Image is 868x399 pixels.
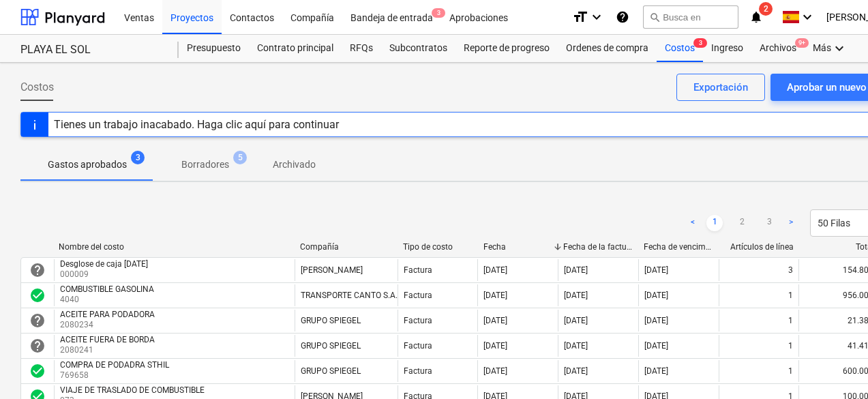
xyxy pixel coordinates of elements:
div: Tipo de costo [403,242,473,252]
div: Costos [657,35,703,62]
i: Base de conocimientos [616,9,629,25]
a: Reporte de progreso [455,35,558,62]
div: Factura [404,291,432,300]
a: Next page [783,215,799,231]
div: [DATE] [564,316,588,325]
p: Gastos aprobados [48,158,127,172]
div: Más [805,35,856,62]
div: 3 [788,265,793,275]
span: 3 [432,8,445,18]
div: [DATE] [644,366,668,376]
span: check_circle [29,363,46,379]
p: 2080234 [60,319,158,331]
a: Page 3 [761,215,777,231]
button: Busca en [643,5,738,29]
div: La factura fue aprobada [29,363,46,379]
span: help [29,312,46,329]
div: Exportación [693,78,748,96]
i: keyboard_arrow_down [799,9,815,25]
div: ACEITE PARA PODADORA [60,310,155,319]
div: [DATE] [483,341,507,351]
i: keyboard_arrow_down [588,9,605,25]
a: Page 1 is your current page [706,215,723,231]
i: notifications [749,9,763,25]
div: Fecha [483,242,553,252]
div: ACEITE FUERA DE BORDA [60,335,155,344]
i: format_size [572,9,588,25]
div: La factura está esperando una aprobación. [29,262,46,278]
span: 3 [693,38,707,48]
div: GRUPO SPIEGEL [301,366,361,376]
div: Factura [404,366,432,376]
div: 1 [788,341,793,351]
p: 769658 [60,370,172,381]
a: Subcontratos [381,35,455,62]
p: 2080241 [60,344,158,356]
div: Factura [404,265,432,275]
span: 2 [759,2,773,16]
div: [DATE] [644,316,668,325]
div: Nombre del costo [59,242,289,252]
div: Fecha de vencimiento [644,242,713,252]
div: [DATE] [483,265,507,275]
a: Ingreso [703,35,751,62]
div: [DATE] [644,291,668,300]
div: [DATE] [644,341,668,351]
a: Contrato principal [249,35,342,62]
div: [DATE] [564,291,588,300]
a: RFQs [342,35,381,62]
div: TRANSPORTE CANTO S.A. [301,291,398,300]
a: Previous page [685,215,701,231]
p: Borradores [181,158,229,172]
div: [DATE] [564,341,588,351]
div: Archivos [751,35,805,62]
span: search [649,12,660,23]
div: PLAYA EL SOL [20,43,162,57]
div: VIAJE DE TRASLADO DE COMBUSTIBLE [60,385,205,395]
p: Archivado [273,158,316,172]
span: help [29,262,46,278]
div: GRUPO SPIEGEL [301,316,361,325]
span: check_circle [29,287,46,304]
p: 000009 [60,269,151,280]
div: Factura [404,316,432,325]
div: Presupuesto [179,35,249,62]
div: La factura está esperando una aprobación. [29,338,46,354]
i: keyboard_arrow_down [831,40,848,57]
div: Tienes un trabajo inacabado. Haga clic aquí para continuar [54,118,339,131]
span: 3 [131,151,145,164]
div: [DATE] [483,291,507,300]
div: COMPRA DE PODADRA STHIL [60,360,169,370]
div: 1 [788,366,793,376]
div: [DATE] [483,316,507,325]
div: La factura está esperando una aprobación. [29,312,46,329]
div: Factura [404,341,432,351]
div: Compañía [300,242,392,252]
div: La factura fue aprobada [29,287,46,304]
a: Archivos9+ [751,35,805,62]
div: 1 [788,291,793,300]
div: [DATE] [483,366,507,376]
div: [DATE] [644,265,668,275]
span: help [29,338,46,354]
button: Exportación [676,74,765,101]
a: Page 2 [734,215,750,231]
div: COMBUSTIBLE GASOLINA [60,284,154,294]
span: 9+ [795,38,809,48]
div: Fecha de la factura [563,242,633,252]
div: [DATE] [564,366,588,376]
div: GRUPO SPIEGEL [301,341,361,351]
div: [PERSON_NAME] [301,265,363,275]
div: [DATE] [564,265,588,275]
div: 1 [788,316,793,325]
div: Desglose de caja [DATE] [60,259,148,269]
a: Costos3 [657,35,703,62]
span: 5 [233,151,247,164]
a: Ordenes de compra [558,35,657,62]
div: Artículos de línea [724,242,794,252]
